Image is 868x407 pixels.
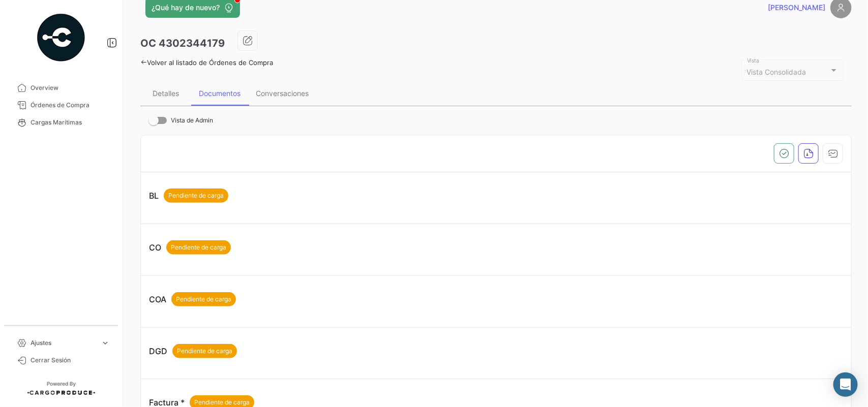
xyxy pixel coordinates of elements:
[36,12,86,63] img: powered-by.png
[31,338,97,348] span: Ajustes
[149,292,236,306] p: COA
[8,114,114,131] a: Cargas Marítimas
[149,240,231,255] p: CO
[176,295,231,304] span: Pendiente de carga
[101,338,110,348] span: expand_more
[31,356,110,365] span: Cerrar Sesión
[153,89,179,98] div: Detalles
[171,243,226,252] span: Pendiente de carga
[140,36,225,50] h3: OC 4302344179
[177,347,232,356] span: Pendiente de carga
[194,398,250,407] span: Pendiente de carga
[140,58,273,67] a: Volver al listado de Órdenes de Compra
[747,68,806,76] span: Vista Consolidada
[8,97,114,114] a: Órdenes de Compra
[152,3,220,13] span: ¿Qué hay de nuevo?
[149,344,237,358] p: DGD
[199,89,241,98] div: Documentos
[31,118,110,127] span: Cargas Marítimas
[171,114,213,127] span: Vista de Admin
[168,191,224,200] span: Pendiente de carga
[833,372,858,397] div: Abrir Intercom Messenger
[149,189,228,203] p: BL
[768,3,825,13] span: [PERSON_NAME]
[8,79,114,97] a: Overview
[31,83,110,92] span: Overview
[256,89,309,98] div: Conversaciones
[31,101,110,110] span: Órdenes de Compra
